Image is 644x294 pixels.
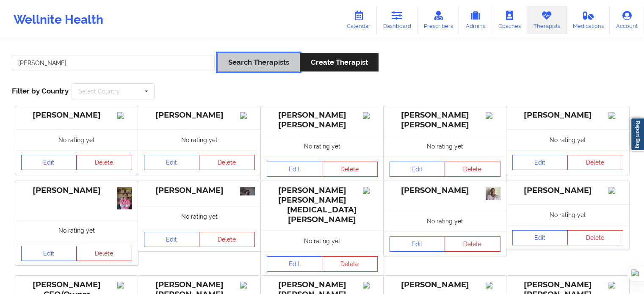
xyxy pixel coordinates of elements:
[567,6,610,34] a: Medications
[390,162,445,177] a: Edit
[144,155,200,170] a: Edit
[506,129,629,150] div: No rating yet
[608,187,623,194] img: Image%2Fplaceholer-image.png
[199,155,255,170] button: Delete
[76,246,132,261] button: Delete
[218,53,300,71] button: Search Therapists
[240,112,255,119] img: Image%2Fplaceholer-image.png
[567,155,623,170] button: Delete
[506,204,629,225] div: No rating yet
[138,206,261,227] div: No rating yet
[610,6,644,34] a: Account
[512,230,568,245] a: Edit
[199,232,255,247] button: Delete
[445,162,500,177] button: Delete
[486,282,500,289] img: Image%2Fplaceholer-image.png
[15,129,138,150] div: No rating yet
[390,186,500,195] div: [PERSON_NAME]
[630,118,644,151] a: Report Bug
[144,110,255,120] div: [PERSON_NAME]
[267,110,378,130] div: [PERSON_NAME] [PERSON_NAME]
[512,155,568,170] a: Edit
[117,187,132,209] img: 0ee75d67-5fca-41f9-acf7-1a966fe85ff4_313bfe99-e166-4c77-86bd-f6e4a45f1fb6DSC_0513.JPG
[117,112,132,119] img: Image%2Fplaceholer-image.png
[21,110,132,120] div: [PERSON_NAME]
[384,211,506,231] div: No rating yet
[363,112,378,119] img: Image%2Fplaceholer-image.png
[78,88,120,94] div: Select Country
[12,55,215,71] input: Search Keywords
[240,282,255,289] img: Image%2Fplaceholer-image.png
[138,129,261,150] div: No rating yet
[384,136,506,157] div: No rating yet
[21,186,132,195] div: [PERSON_NAME]
[445,236,500,252] button: Delete
[267,162,323,177] a: Edit
[377,6,417,34] a: Dashboard
[363,187,378,194] img: Image%2Fplaceholer-image.png
[608,112,623,119] img: Image%2Fplaceholer-image.png
[390,110,500,130] div: [PERSON_NAME] [PERSON_NAME]
[267,256,323,272] a: Edit
[567,230,623,245] button: Delete
[240,187,255,195] img: a2a92e61-7a94-4985-bb13-ed122720b8a9_IMG_20210514_085445.jpg
[486,187,500,200] img: 708730c4-5b9d-4091-806d-8245f17767ef_IMG_5787.jpeg
[390,236,445,252] a: Edit
[267,186,378,225] div: [PERSON_NAME] [PERSON_NAME] [MEDICAL_DATA][PERSON_NAME]
[300,53,378,71] button: Create Therapist
[117,282,132,289] img: Image%2Fplaceholer-image.png
[486,112,500,119] img: Image%2Fplaceholer-image.png
[527,6,567,34] a: Therapists
[322,256,378,272] button: Delete
[261,231,384,251] div: No rating yet
[363,282,378,289] img: Image%2Fplaceholer-image.png
[12,87,69,95] span: Filter by Country
[261,136,384,157] div: No rating yet
[21,155,77,170] a: Edit
[608,282,623,289] img: Image%2Fplaceholer-image.png
[512,110,623,120] div: [PERSON_NAME]
[417,6,459,34] a: Prescribers
[390,280,500,290] div: [PERSON_NAME]
[322,162,378,177] button: Delete
[512,186,623,195] div: [PERSON_NAME]
[459,6,492,34] a: Admins
[340,6,377,34] a: Calendar
[144,186,255,195] div: [PERSON_NAME]
[492,6,527,34] a: Coaches
[21,246,77,261] a: Edit
[76,155,132,170] button: Delete
[144,232,200,247] a: Edit
[15,220,138,241] div: No rating yet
